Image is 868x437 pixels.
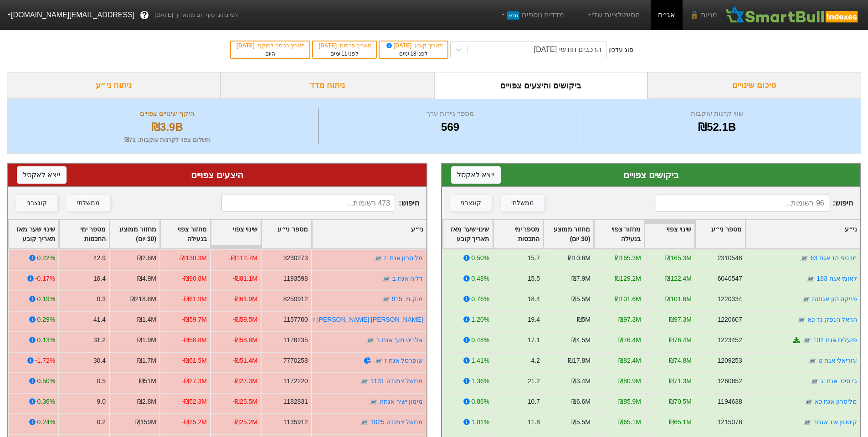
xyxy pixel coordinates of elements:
[370,377,423,385] a: ממשל צמודה 1131
[385,42,413,49] span: [DATE]
[471,397,489,406] div: 0.86%
[576,315,590,324] div: ₪5M
[608,45,633,55] div: סוג עדכון
[221,72,434,99] div: ניתוח מדד
[221,195,419,212] span: חיפוש :
[236,41,305,50] div: תאריך כניסה לתוקף :
[665,274,691,283] div: ₪122.4M
[717,356,742,365] div: 1209253
[97,294,106,304] div: 0.3
[717,294,742,304] div: 1220334
[615,274,641,283] div: ₪129.2M
[321,108,580,119] div: מספר ניירות ערך
[392,275,423,282] a: דליה אגח ב
[130,294,156,304] div: ₪218.6M
[135,417,156,427] div: ₪159M
[360,377,369,386] img: tase link
[137,315,156,324] div: ₪1.4M
[17,168,417,182] div: היצעים צפויים
[717,397,742,406] div: 1194638
[283,417,308,427] div: 1135912
[93,274,106,283] div: 16.4
[110,220,159,248] div: Toggle SortBy
[813,418,857,426] a: קיסטון אינ אגחב
[137,335,156,345] div: ₪1.9M
[471,376,489,386] div: 1.36%
[717,417,742,427] div: 1215078
[380,398,423,405] a: מימון ישיר אגחה
[59,220,109,248] div: Toggle SortBy
[527,274,539,283] div: 15.5
[443,220,493,248] div: Toggle SortBy
[182,335,207,345] div: -₪58.8M
[618,356,641,365] div: ₪82.4M
[585,108,849,119] div: שווי קרנות עוקבות
[93,253,106,263] div: 42.9
[534,44,601,55] div: הרכבים חודשי [DATE]
[154,10,238,20] span: לפי נתוני סוף יום מתאריך [DATE]
[717,274,742,283] div: 6040547
[804,397,813,406] img: tase link
[312,220,426,248] div: Toggle SortBy
[137,274,156,283] div: ₪4.9M
[568,356,591,365] div: ₪17.8M
[233,417,257,427] div: -₪25.2M
[807,316,857,323] a: הראל הנפק נד כא
[182,376,207,386] div: -₪27.3M
[665,294,691,304] div: ₪101.6M
[233,294,257,304] div: -₪61.9M
[97,397,106,406] div: 9.0
[571,397,590,406] div: ₪6.6M
[544,220,593,248] div: Toggle SortBy
[233,335,257,345] div: -₪58.8M
[669,397,692,406] div: ₪70.5M
[806,274,815,283] img: tase link
[37,397,55,406] div: 0.36%
[233,356,257,365] div: -₪51.4M
[434,72,648,99] div: ביקושים והיצעים צפויים
[471,315,489,324] div: 1.20%
[369,397,378,406] img: tase link
[527,315,539,324] div: 19.4
[381,295,390,304] img: tase link
[229,253,257,263] div: -₪112.7M
[450,195,492,211] button: קונצרני
[410,51,416,57] span: 18
[283,356,308,365] div: 7770258
[384,41,443,50] div: תאריך קובע :
[97,376,106,386] div: 0.5
[669,417,692,427] div: ₪65.1M
[571,417,590,427] div: ₪5.5M
[527,253,539,263] div: 15.7
[37,294,55,304] div: 0.19%
[382,274,391,283] img: tase link
[451,168,852,182] div: ביקושים צפויים
[16,195,57,211] button: קונצרני
[35,356,55,365] div: -1.72%
[182,294,207,304] div: -₪61.9M
[385,357,423,364] a: שופרסל אגח ז
[392,295,423,303] a: מ.ק.מ. 915
[37,253,55,263] div: 0.22%
[527,376,539,386] div: 21.2
[67,195,110,211] button: ממשלתי
[618,335,641,345] div: ₪76.4M
[527,397,539,406] div: 10.7
[360,418,369,427] img: tase link
[571,376,590,386] div: ₪3.4M
[374,356,383,365] img: tase link
[236,42,256,49] span: [DATE]
[527,335,539,345] div: 17.1
[582,6,643,24] a: הסימולציות שלי
[493,220,543,248] div: Toggle SortBy
[615,253,641,263] div: ₪165.3M
[717,253,742,263] div: 2310548
[669,356,692,365] div: ₪74.8M
[262,220,311,248] div: Toggle SortBy
[221,195,395,212] input: 473 רשומות...
[9,220,58,248] div: Toggle SortBy
[810,254,857,262] a: מז טפ הנ אגח 63
[817,275,857,282] a: לאומי אגח 183
[695,220,745,248] div: Toggle SortBy
[265,51,275,57] span: היום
